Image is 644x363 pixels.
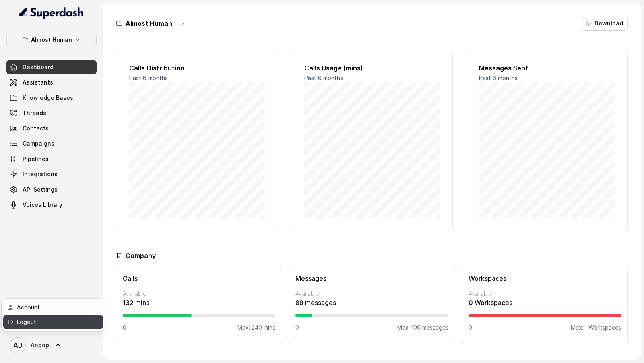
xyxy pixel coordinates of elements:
[17,303,85,312] div: Account
[13,341,22,350] text: AJ
[31,341,49,349] span: Anoop
[17,317,85,327] div: Logout
[2,299,105,331] div: Anoop
[6,334,97,357] a: Anoop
